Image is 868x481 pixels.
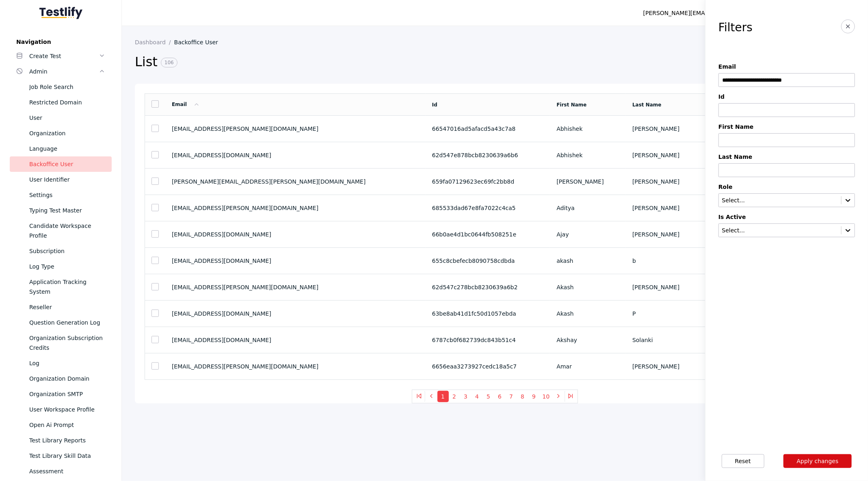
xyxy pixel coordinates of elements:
[172,310,419,317] section: [EMAIL_ADDRESS][DOMAIN_NAME]
[10,355,112,371] a: Log
[29,262,105,271] div: Log Type
[29,277,105,297] div: Application Tracking System
[29,159,105,169] div: Backoffice User
[540,391,553,402] button: 10
[719,184,855,190] label: Role
[517,391,528,402] button: 8
[172,337,419,343] section: [EMAIL_ADDRESS][DOMAIN_NAME]
[29,51,99,61] div: Create Test
[10,464,112,479] a: Assessment
[174,39,225,45] a: Backoffice User
[556,363,619,370] section: Amar
[528,391,540,402] button: 9
[39,6,82,19] img: Testlify - Backoffice
[449,391,460,402] button: 2
[172,126,419,132] section: [EMAIL_ADDRESS][PERSON_NAME][DOMAIN_NAME]
[172,102,200,107] a: Email
[29,374,105,383] div: Organization Domain
[494,391,506,402] button: 6
[432,258,544,264] section: 655c8cbefecb8090758cdbda
[172,205,419,211] section: [EMAIL_ADDRESS][PERSON_NAME][DOMAIN_NAME]
[10,243,112,259] a: Subscription
[632,284,695,290] section: [PERSON_NAME]
[10,39,112,45] label: Navigation
[719,154,855,160] label: Last Name
[483,391,494,402] button: 5
[719,93,855,100] label: Id
[10,203,112,218] a: Typing Test Master
[29,113,105,123] div: User
[29,302,105,312] div: Reseller
[29,358,105,368] div: Log
[719,63,855,70] label: Email
[556,205,619,211] section: Aditya
[506,391,517,402] button: 7
[10,156,112,172] a: Backoffice User
[10,110,112,126] a: User
[632,363,695,370] section: [PERSON_NAME]
[719,21,753,34] h3: Filters
[29,451,105,461] div: Test Library Skill Data
[719,123,855,130] label: First Name
[556,126,619,132] section: Abhishek
[556,258,619,264] section: akash
[10,330,112,355] a: Organization Subscription Credits
[722,454,764,468] button: Reset
[10,299,112,315] a: Reseller
[135,39,174,45] a: Dashboard
[632,102,662,108] a: Last Name
[29,97,105,107] div: Restricted Domain
[643,8,837,18] div: [PERSON_NAME][EMAIL_ADDRESS][PERSON_NAME][DOMAIN_NAME]
[29,82,105,92] div: Job Role Search
[29,435,105,445] div: Test Library Reports
[556,178,619,185] section: [PERSON_NAME]
[432,363,544,370] section: 6656eaa3273927cedc18a5c7
[29,333,105,353] div: Organization Subscription Credits
[10,259,112,274] a: Log Type
[472,391,483,402] button: 4
[10,95,112,110] a: Restricted Domain
[172,284,419,290] section: [EMAIL_ADDRESS][PERSON_NAME][DOMAIN_NAME]
[556,102,587,108] a: First Name
[10,386,112,402] a: Organization SMTP
[172,231,419,238] section: [EMAIL_ADDRESS][DOMAIN_NAME]
[719,214,855,220] label: Is Active
[10,433,112,448] a: Test Library Reports
[432,231,544,238] section: 66b0ae4d1bc0644fb508251e
[29,466,105,476] div: Assessment
[556,337,619,343] section: Akshay
[432,310,544,317] section: 63be8ab41d1fc50d1057ebda
[556,231,619,238] section: Ajay
[437,391,449,402] button: 1
[432,102,437,108] a: Id
[29,420,105,430] div: Open Ai Prompt
[29,318,105,327] div: Question Generation Log
[172,258,419,264] section: [EMAIL_ADDRESS][DOMAIN_NAME]
[432,178,544,185] section: 659fa07129623ec69fc2bb8d
[10,315,112,330] a: Question Generation Log
[172,152,419,158] section: [EMAIL_ADDRESS][DOMAIN_NAME]
[172,363,419,370] section: [EMAIL_ADDRESS][PERSON_NAME][DOMAIN_NAME]
[632,337,695,343] section: Solanki
[632,178,695,185] section: [PERSON_NAME]
[632,126,695,132] section: [PERSON_NAME]
[161,58,177,67] span: 106
[432,284,544,290] section: 62d547c278bcb8230639a6b2
[632,231,695,238] section: [PERSON_NAME]
[556,310,619,317] section: Akash
[10,402,112,417] a: User Workspace Profile
[10,218,112,243] a: Candidate Workspace Profile
[10,172,112,187] a: User Identifier
[29,246,105,256] div: Subscription
[10,274,112,299] a: Application Tracking System
[632,205,695,211] section: [PERSON_NAME]
[432,337,544,343] section: 6787cb0f682739dc843b51c4
[632,310,695,317] section: P
[10,141,112,156] a: Language
[10,448,112,464] a: Test Library Skill Data
[556,284,619,290] section: Akash
[10,79,112,95] a: Job Role Search
[29,221,105,240] div: Candidate Workspace Profile
[556,152,619,158] section: Abhishek
[29,190,105,200] div: Settings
